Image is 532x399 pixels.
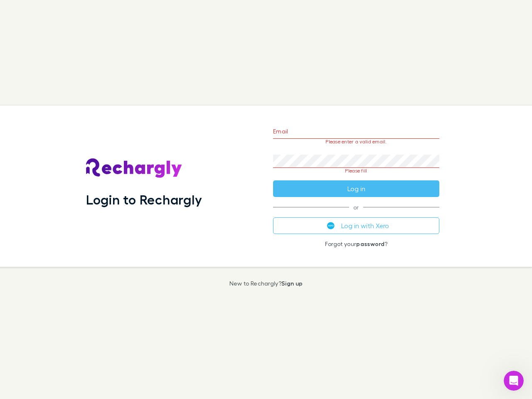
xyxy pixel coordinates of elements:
[273,180,439,197] button: Log in
[273,139,439,145] p: Please enter a valid email.
[273,217,439,234] button: Log in with Xero
[356,240,384,247] a: password
[86,192,202,207] h1: Login to Rechargly
[504,371,524,391] iframe: Intercom live chat
[281,280,303,287] a: Sign up
[273,168,439,174] p: Please fill
[86,158,182,178] img: Rechargly's Logo
[273,207,439,207] span: or
[327,222,335,229] img: Xero's logo
[273,241,439,247] p: Forgot your ?
[229,280,303,287] p: New to Rechargly?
